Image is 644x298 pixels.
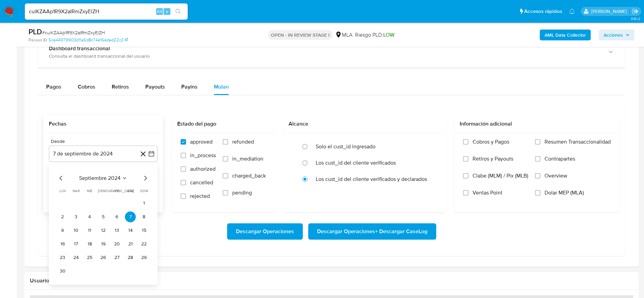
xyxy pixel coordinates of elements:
[171,7,185,16] button: search-icon
[29,26,42,37] b: PLD
[29,37,47,43] b: Person ID
[25,7,188,16] input: Buscar usuario o caso...
[545,30,586,40] b: AML Data Collector
[591,8,629,15] p: elaine.mcfarlane@mercadolibre.com
[42,29,105,36] span: # cuiKZAAp1R9X2aIRmZxyElZH
[166,8,168,15] span: s
[604,30,623,40] span: Acciones
[540,30,591,40] button: AML Data Collector
[355,31,394,39] span: Riesgo PLD:
[268,30,332,40] p: OPEN - IN REVIEW STAGE I
[632,8,639,15] a: Salir
[157,8,162,15] span: Alt
[631,16,641,21] span: 3.161.2
[335,31,352,39] div: MLA
[569,8,575,14] a: Notificaciones
[383,31,394,39] span: LOW
[599,30,634,40] button: Acciones
[524,8,562,15] span: Accesos rápidos
[30,277,633,284] h2: Usuarios Asociados
[49,37,128,43] a: 5ca44979903d11a6d8c74e16edad22c3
